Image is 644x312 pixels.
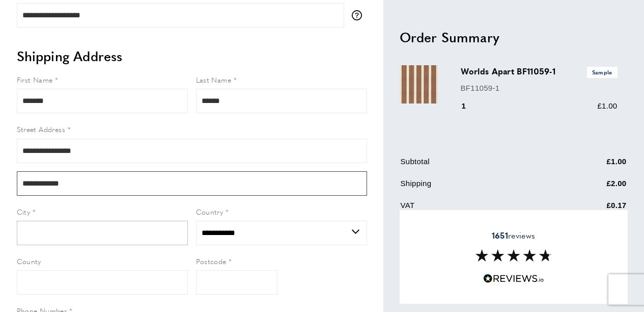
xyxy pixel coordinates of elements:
[492,229,508,241] strong: 1651
[401,199,555,219] td: VAT
[461,65,618,77] h3: Worlds Apart BF11059-1
[587,67,618,77] span: Sample
[475,249,552,262] img: Reviews section
[17,47,367,65] h2: Shipping Address
[556,155,627,175] td: £1.00
[461,100,481,112] div: 1
[401,177,555,197] td: Shipping
[352,10,367,20] button: More information
[556,177,627,197] td: £2.00
[483,274,544,283] img: Reviews.io 5 stars
[17,74,53,85] span: First Name
[196,206,223,217] span: Country
[196,256,227,266] span: Postcode
[400,65,438,103] img: Worlds Apart BF11059-1
[597,101,617,110] span: £1.00
[461,82,618,94] p: BF11059-1
[556,199,627,219] td: £0.17
[17,206,31,217] span: City
[400,28,628,46] h2: Order Summary
[492,230,535,241] span: reviews
[17,124,66,134] span: Street Address
[401,155,555,175] td: Subtotal
[17,256,41,266] span: County
[196,74,232,85] span: Last Name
